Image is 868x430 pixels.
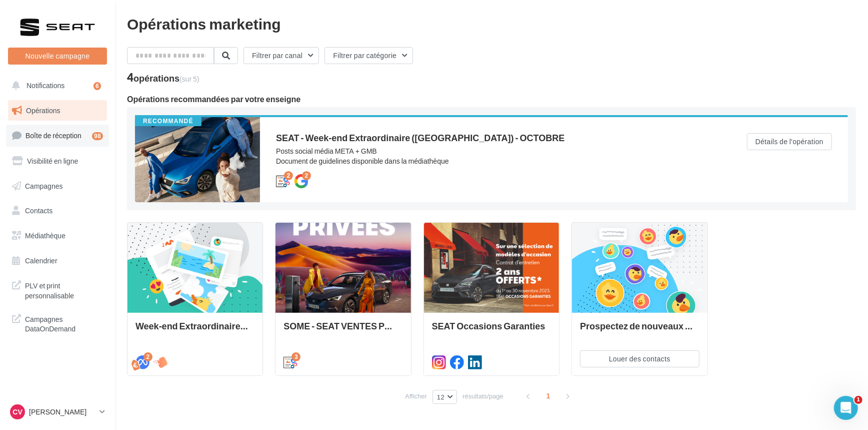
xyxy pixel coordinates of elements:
span: CV [12,407,22,417]
span: Boîte de réception [25,131,81,140]
div: 98 [92,132,103,140]
button: Détails de l'opération [747,133,832,150]
button: Louer des contacts [580,350,699,367]
a: Médiathèque [6,225,109,246]
p: [PERSON_NAME] [29,407,95,417]
div: Recommandé [135,117,201,126]
span: Médiathèque [25,231,65,240]
button: 12 [432,390,457,404]
div: SOME - SEAT VENTES PRIVEES [283,321,402,341]
button: Nouvelle campagne [8,48,107,65]
span: 1 [854,396,862,404]
span: résultats/page [462,391,503,401]
a: CV [PERSON_NAME] [8,402,107,421]
div: SEAT - Week-end Extraordinaire ([GEOGRAPHIC_DATA]) - OCTOBRE [276,133,707,142]
button: Notifications 6 [6,75,105,96]
a: Visibilité en ligne [6,151,109,172]
div: Posts social média META + GMB Document de guidelines disponible dans la médiathèque [276,146,707,166]
a: Calendrier [6,250,109,271]
span: (sur 5) [179,75,199,83]
div: 2 [302,171,311,180]
div: 4 [127,72,199,83]
button: Filtrer par canal [243,47,319,64]
a: Opérations [6,100,109,121]
span: 1 [540,388,556,404]
span: Opérations [26,106,60,115]
span: Afficher [405,391,427,401]
a: Boîte de réception98 [6,125,109,146]
span: Calendrier [25,256,57,265]
span: Campagnes DataOnDemand [25,312,103,334]
div: Week-end Extraordinaires Octobre 2025 [135,321,254,341]
div: 3 [291,352,300,361]
a: PLV et print personnalisable [6,275,109,304]
div: 6 [93,82,101,90]
iframe: Intercom live chat [834,396,858,420]
span: Visibilité en ligne [27,157,78,165]
span: Campagnes [25,181,63,190]
div: 2 [284,171,293,180]
div: 2 [143,352,152,361]
a: Contacts [6,200,109,221]
span: 12 [437,393,444,401]
div: Opérations recommandées par votre enseigne [127,95,856,103]
div: SEAT Occasions Garanties [432,321,551,341]
a: Campagnes [6,176,109,197]
div: Prospectez de nouveaux contacts [580,321,699,341]
span: PLV et print personnalisable [25,279,103,300]
span: Contacts [25,206,52,215]
div: opérations [133,74,199,83]
span: Notifications [26,81,64,90]
div: Opérations marketing [127,16,856,31]
button: Filtrer par catégorie [324,47,413,64]
a: Campagnes DataOnDemand [6,308,109,338]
